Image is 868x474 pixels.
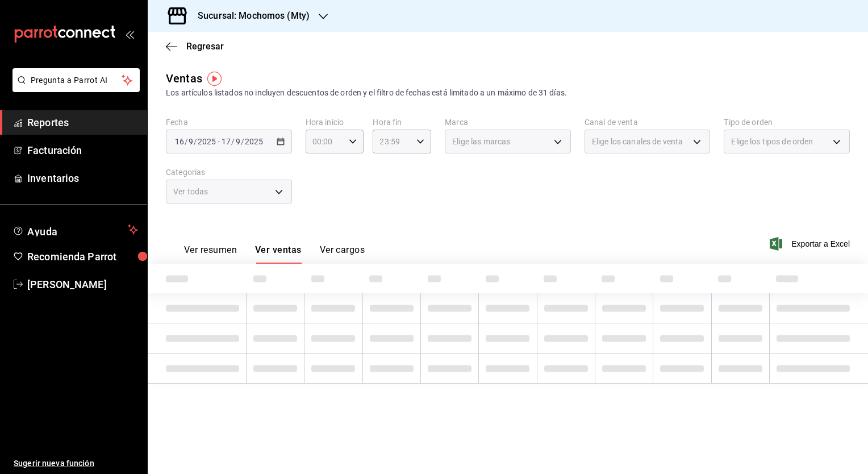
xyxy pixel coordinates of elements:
[27,171,138,186] span: Inventarios
[166,41,224,52] button: Regresar
[27,143,138,158] span: Facturación
[592,136,683,147] span: Elige los canales de venta
[235,137,241,146] input: --
[373,118,431,126] label: Hora fin
[255,244,302,264] button: Ver ventas
[231,137,235,146] span: /
[197,137,216,146] input: ----
[189,9,310,23] h3: Sucursal: Mochomos (Mty)
[445,118,571,126] label: Marca
[8,82,140,94] a: Pregunta a Parrot AI
[585,118,711,126] label: Canal de venta
[724,118,850,126] label: Tipo de orden
[174,137,185,146] input: --
[166,168,292,176] label: Categorías
[12,68,140,92] button: Pregunta a Parrot AI
[320,244,365,264] button: Ver cargos
[772,237,850,251] button: Exportar a Excel
[184,244,365,264] div: navigation tabs
[221,137,231,146] input: --
[31,74,122,86] span: Pregunta a Parrot AI
[173,186,208,197] span: Ver todas
[306,118,364,126] label: Hora inicio
[166,118,292,126] label: Fecha
[731,136,813,147] span: Elige los tipos de orden
[125,30,134,39] button: open_drawer_menu
[207,72,222,86] img: Tooltip marker
[27,249,138,264] span: Recomienda Parrot
[27,277,138,292] span: [PERSON_NAME]
[452,136,510,147] span: Elige las marcas
[166,70,202,87] div: Ventas
[188,137,194,146] input: --
[241,137,244,146] span: /
[27,115,138,130] span: Reportes
[186,41,224,52] span: Regresar
[166,87,850,99] div: Los artículos listados no incluyen descuentos de orden y el filtro de fechas está limitado a un m...
[14,458,138,469] span: Sugerir nueva función
[218,137,220,146] span: -
[27,223,123,236] span: Ayuda
[194,137,197,146] span: /
[184,244,237,264] button: Ver resumen
[244,137,264,146] input: ----
[185,137,188,146] span: /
